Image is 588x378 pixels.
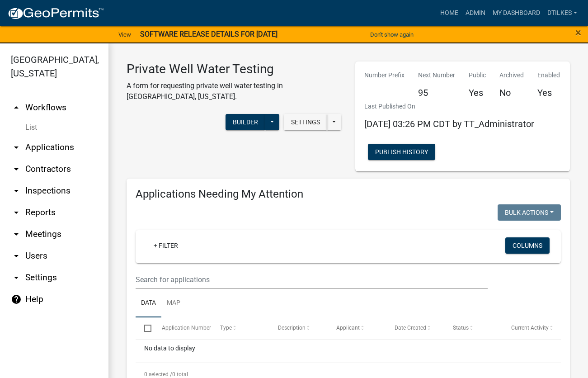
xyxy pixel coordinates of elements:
a: Map [161,289,186,318]
p: Number Prefix [364,71,405,80]
i: help [11,294,22,305]
p: Next Number [418,71,455,80]
i: arrow_drop_down [11,164,22,175]
span: Applicant [336,325,360,331]
a: dtilkes [544,5,581,22]
h5: 95 [418,87,455,98]
h5: No [499,87,524,98]
i: arrow_drop_down [11,207,22,218]
i: arrow_drop_up [11,102,22,113]
i: arrow_drop_down [11,142,22,153]
datatable-header-cell: Date Created [386,317,444,339]
datatable-header-cell: Select [136,317,153,339]
a: Admin [462,5,489,22]
input: Search for applications [136,270,488,289]
button: Columns [505,237,550,254]
i: arrow_drop_down [11,250,22,261]
p: Last Published On [364,102,534,111]
strong: SOFTWARE RELEASE DETAILS FOR [DATE] [140,30,278,38]
i: arrow_drop_down [11,272,22,283]
i: arrow_drop_down [11,185,22,196]
span: Application Number [162,325,211,331]
span: 0 selected / [144,371,172,378]
datatable-header-cell: Type [211,317,269,339]
span: Status [453,325,469,331]
datatable-header-cell: Applicant [328,317,386,339]
span: Type [220,325,232,331]
datatable-header-cell: Application Number [153,317,211,339]
button: Settings [284,114,327,130]
a: My Dashboard [489,5,544,22]
button: Builder [226,114,265,130]
span: × [575,26,581,39]
h3: Private Well Water Testing [127,61,342,77]
button: Bulk Actions [498,204,561,221]
h5: Yes [537,87,560,98]
datatable-header-cell: Status [444,317,503,339]
p: Archived [499,71,524,80]
a: View [115,27,135,42]
span: Date Created [395,325,426,331]
wm-modal-confirm: Workflow Publish History [368,149,435,156]
a: + Filter [146,237,185,254]
i: arrow_drop_down [11,229,22,240]
a: Home [437,5,462,22]
button: Publish History [368,144,435,160]
h5: Yes [469,87,486,98]
p: Public [469,71,486,80]
div: No data to display [136,340,561,363]
datatable-header-cell: Current Activity [503,317,561,339]
h4: Applications Needing My Attention [136,188,561,201]
datatable-header-cell: Description [269,317,328,339]
button: Close [575,27,581,38]
a: Data [136,289,161,318]
span: [DATE] 03:26 PM CDT by TT_Administrator [364,118,534,129]
span: Current Activity [511,325,549,331]
p: Enabled [537,71,560,80]
button: Don't show again [367,27,417,42]
span: Description [278,325,306,331]
p: A form for requesting private well water testing in [GEOGRAPHIC_DATA], [US_STATE]. [127,80,342,102]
